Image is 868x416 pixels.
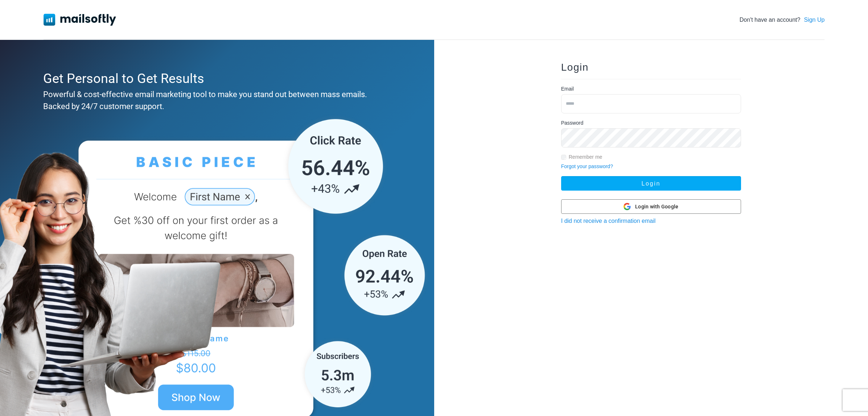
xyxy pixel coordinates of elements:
[43,88,387,112] div: Powerful & cost-effective email marketing tool to make you stand out between mass emails. Backed ...
[561,176,741,191] button: Login
[635,203,678,211] span: Login with Google
[569,153,602,161] label: Remember me
[561,85,574,93] label: Email
[44,14,116,25] img: Mailsoftly
[561,199,741,214] button: Login with Google
[561,218,656,224] a: I did not receive a confirmation email
[561,62,589,73] span: Login
[561,163,613,169] a: Forgot your password?
[804,16,824,24] a: Sign Up
[740,16,825,24] div: Don't have an account?
[561,119,583,127] label: Password
[43,69,387,88] div: Get Personal to Get Results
